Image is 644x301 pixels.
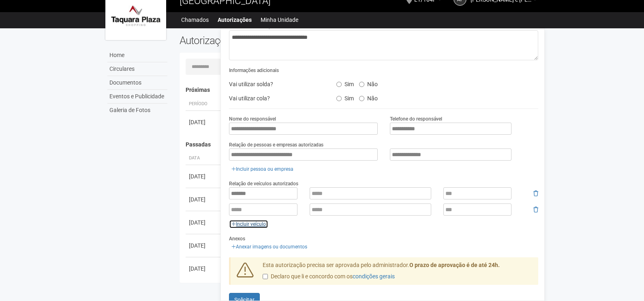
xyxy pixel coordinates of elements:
[229,220,268,229] a: Incluir veículo
[189,118,219,126] div: [DATE]
[186,152,222,165] th: Data
[353,273,395,280] a: condições gerais
[180,34,353,47] h2: Autorizações
[359,78,378,88] label: Não
[336,96,342,101] input: Sim
[229,141,323,148] label: Relação de pessoas e empresas autorizadas
[229,165,296,174] a: Incluir pessoa ou empresa
[218,14,252,25] a: Autorizações
[263,274,268,279] input: Declaro que li e concordo com oscondições gerais
[359,96,364,101] input: Não
[257,261,539,285] div: Esta autorização precisa ser aprovada pelo administrador.
[229,115,276,123] label: Nome do responsável
[359,82,364,87] input: Não
[189,218,219,227] div: [DATE]
[107,76,167,90] a: Documentos
[390,115,442,123] label: Telefone do responsável
[186,87,533,93] h4: Próximas
[189,242,219,250] div: [DATE]
[189,195,219,203] div: [DATE]
[223,92,330,104] div: Vai utilizar cola?
[181,14,209,25] a: Chamados
[229,180,298,187] label: Relação de veículos autorizados
[229,235,245,242] label: Anexos
[189,265,219,273] div: [DATE]
[107,90,167,104] a: Eventos e Publicidade
[533,191,538,196] i: Remover
[533,207,538,212] i: Remover
[229,242,310,251] a: Anexar imagens ou documentos
[359,92,378,102] label: Não
[107,104,167,117] a: Galeria de Fotos
[223,78,330,90] div: Vai utilizar solda?
[336,92,354,102] label: Sim
[409,262,500,268] strong: O prazo de aprovação é de até 24h.
[186,142,533,148] h4: Passadas
[229,67,279,74] label: Informações adicionais
[336,78,354,88] label: Sim
[189,172,219,180] div: [DATE]
[261,14,298,25] a: Minha Unidade
[107,49,167,62] a: Home
[263,273,395,281] label: Declaro que li e concordo com os
[186,98,222,111] th: Período
[107,62,167,76] a: Circulares
[336,82,342,87] input: Sim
